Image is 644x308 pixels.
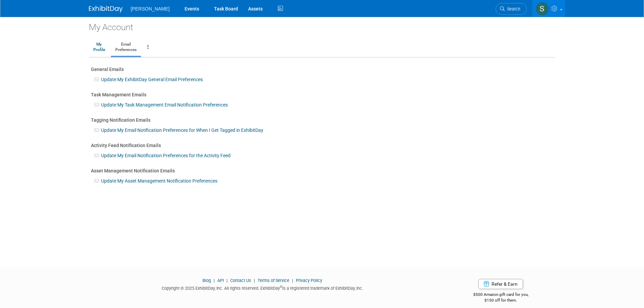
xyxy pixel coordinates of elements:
img: Skye Tuinei [536,2,549,15]
a: EmailPreferences [111,39,141,56]
div: $150 off for them. [446,298,555,303]
div: Asset Management Notification Emails [91,167,553,174]
div: My Account [89,17,555,33]
a: Privacy Policy [296,278,322,283]
a: Update My Task Management Email Notification Preferences [101,102,228,108]
span: Search [505,6,520,11]
div: Tagging Notification Emails [91,117,553,123]
a: MyProfile [89,39,110,56]
a: Update My ExhibitDay General Email Preferences [101,77,203,82]
sup: ® [280,285,282,289]
a: Refer & Earn [478,279,523,289]
span: | [212,278,216,283]
a: Blog [202,278,211,283]
a: API [217,278,224,283]
div: Copyright © 2025 ExhibitDay, Inc. All rights reserved. ExhibitDay is a registered trademark of Ex... [89,284,436,291]
a: Update My Email Notification Preferences for the Activity Feed [101,153,231,158]
span: | [252,278,257,283]
a: Terms of Service [258,278,289,283]
div: General Emails [91,66,553,73]
span: [PERSON_NAME] [131,6,170,11]
div: $500 Amazon gift card for you, [446,287,555,303]
div: Activity Feed Notification Emails [91,142,553,149]
a: Update My Asset Management Notification Preferences [101,178,217,184]
img: ExhibitDay [89,6,123,13]
span: | [290,278,295,283]
a: Contact Us [230,278,251,283]
a: Update My Email Notification Preferences for When I Get Tagged in ExhibitDay [101,127,263,133]
div: Task Management Emails [91,91,553,98]
a: Search [496,3,527,15]
span: | [225,278,229,283]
